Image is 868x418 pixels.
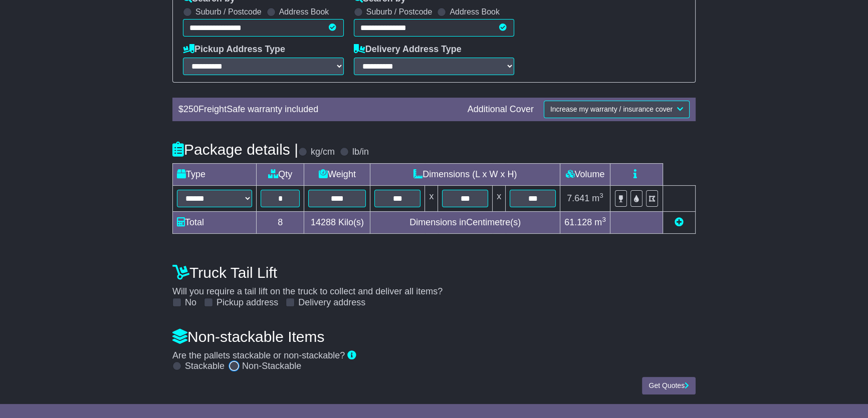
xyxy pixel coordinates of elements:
[599,192,603,199] sup: 3
[173,104,463,115] div: $ FreightSafe warranty included
[463,104,539,115] div: Additional Cover
[354,44,462,55] label: Delivery Address Type
[642,377,696,394] button: Get Quotes
[544,101,690,118] button: Increase my warranty / insurance cover
[425,185,438,211] td: x
[183,104,198,114] span: 250
[173,163,257,185] td: Type
[311,217,336,227] span: 14288
[304,163,370,185] td: Weight
[298,297,365,308] label: Delivery address
[172,350,345,360] span: Are the pallets stackable or non-stackable?
[560,163,610,185] td: Volume
[185,297,196,308] label: No
[257,163,304,185] td: Qty
[195,7,262,17] label: Suburb / Postcode
[592,193,603,203] span: m
[183,44,285,55] label: Pickup Address Type
[550,105,673,113] span: Increase my warranty / insurance cover
[366,7,432,17] label: Suburb / Postcode
[242,361,301,372] label: Non-Stackable
[167,259,701,308] div: Will you require a tail lift on the truck to collect and deliver all items?
[567,193,589,203] span: 7.641
[172,264,696,281] h4: Truck Tail Lift
[311,147,335,158] label: kg/cm
[450,7,500,17] label: Address Book
[216,297,278,308] label: Pickup address
[675,217,684,227] a: Add new item
[279,7,329,17] label: Address Book
[564,217,592,227] span: 61.128
[257,211,304,233] td: 8
[370,211,560,233] td: Dimensions in Centimetre(s)
[304,211,370,233] td: Kilo(s)
[173,211,257,233] td: Total
[370,163,560,185] td: Dimensions (L x W x H)
[185,361,225,372] label: Stackable
[352,147,369,158] label: lb/in
[172,141,298,158] h4: Package details |
[594,217,606,227] span: m
[493,185,506,211] td: x
[172,328,696,345] h4: Non-stackable Items
[602,216,606,223] sup: 3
